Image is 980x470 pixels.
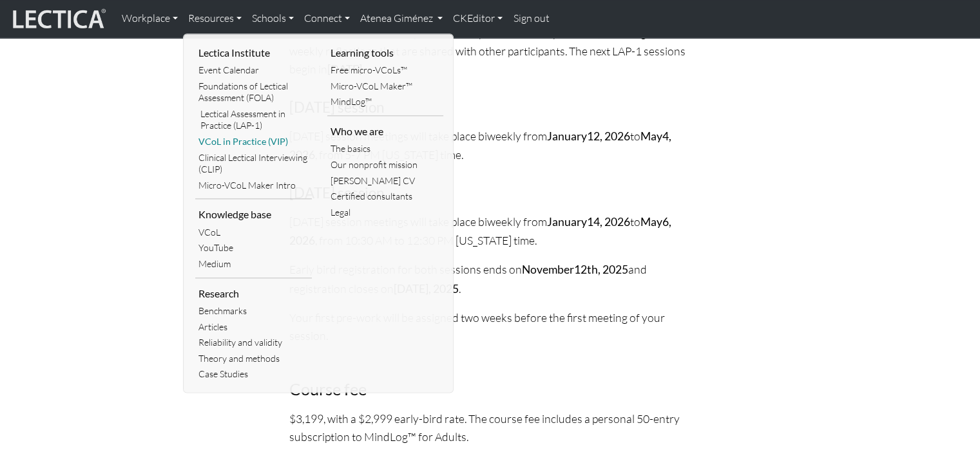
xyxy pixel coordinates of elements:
a: Case Studies [195,366,312,382]
a: Micro-VCoL Maker™ [327,79,444,95]
strong: 12th, 2025 [574,263,628,276]
a: Articles [195,319,312,335]
a: Event Calendar [195,62,312,79]
h4: [DATE] session [289,99,691,117]
strong: 14, 2026 [587,215,630,229]
a: Workplace [117,5,183,32]
p: [DATE] session meetings will take place biweekly from to , from 10:30 AM to 12:30 PM [US_STATE] t... [289,212,691,250]
a: Our nonprofit mission [327,157,444,173]
li: Research [195,283,312,304]
li: Lectica Institute [195,42,312,63]
a: Benchmarks [195,303,312,319]
li: Learning tools [327,42,444,63]
p: LAP-1 consists of 9 modules with two-hour live sessions spaced two weeks apart. All modules inclu... [289,6,691,79]
a: Resources [183,5,247,32]
a: VCoL [195,225,312,241]
strong: November [522,263,574,276]
p: Early bird registration for both sessions ends on and registration closes on . [289,260,691,297]
strong: January [547,215,587,229]
img: lecticalive [10,6,106,31]
li: Who we are [327,121,444,142]
a: Free micro-VCoLs™ [327,62,444,79]
a: Clinical Lectical Interviewing (CLIP) [195,150,312,178]
a: Lectical Assessment in Practice (LAP-1) [195,106,312,134]
a: Theory and methods [195,351,312,367]
a: MindLog™ [327,94,444,110]
a: Sign out [508,5,554,32]
a: YouTube [195,240,312,256]
a: Medium [195,256,312,272]
a: CKEditor [448,5,508,32]
strong: May [640,215,662,229]
a: Legal [327,205,444,221]
h3: Course fee [289,379,691,399]
a: Micro-VCoL Maker Intro [195,178,312,194]
a: Schools [247,5,299,32]
li: Knowledge base [195,204,312,225]
strong: 12, 2026 [587,129,630,143]
a: Connect [299,5,355,32]
a: Atenea Giménez [355,5,448,32]
h4: [DATE] session [289,185,691,202]
a: Reliability and validity [195,335,312,351]
p: [DATE] session meetings will take place biweekly from to , from 5-7 PM [US_STATE] time. [289,127,691,164]
strong: January [547,129,587,143]
a: Foundations of Lectical Assessment (FOLA) [195,79,312,106]
a: VCoL in Practice (VIP) [195,134,312,150]
a: Certified consultants [327,189,444,205]
a: The basics [327,141,444,157]
strong: May [640,129,662,143]
a: [PERSON_NAME] CV [327,173,444,189]
p: $3,199, with a $2,999 early-bird rate. The course fee includes a personal 50-entry subscription t... [289,409,691,446]
p: Your first pre-work will be assigned two weeks before the first meeting of your session. [289,308,691,344]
